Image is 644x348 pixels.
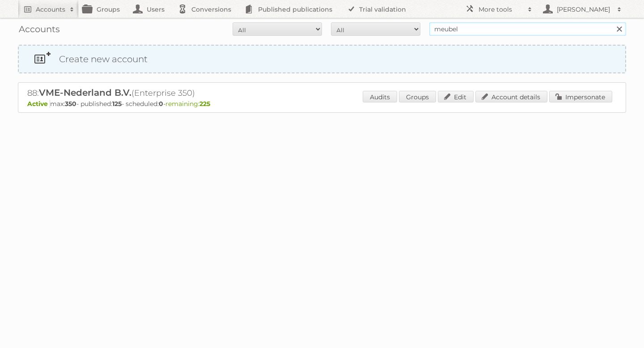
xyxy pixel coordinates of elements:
[438,91,474,102] a: Edit
[112,100,122,108] strong: 125
[27,87,340,99] h2: 88: (Enterprise 350)
[555,5,613,14] h2: [PERSON_NAME]
[479,5,523,14] h2: More tools
[39,87,131,98] span: VME-Nederland B.V.
[475,91,547,102] a: Account details
[159,100,163,108] strong: 0
[199,100,210,108] strong: 225
[65,100,76,108] strong: 350
[27,100,50,108] span: Active
[549,91,612,102] a: Impersonate
[363,91,397,102] a: Audits
[399,91,436,102] a: Groups
[19,46,625,72] a: Create new account
[36,5,65,14] h2: Accounts
[27,100,617,108] p: max: - published: - scheduled: -
[165,100,210,108] span: remaining:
